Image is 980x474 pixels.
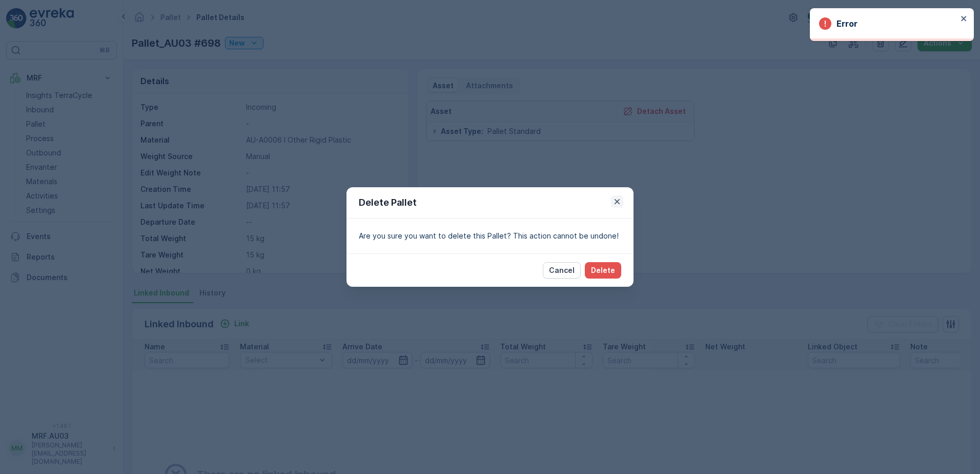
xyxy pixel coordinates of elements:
[961,14,968,24] button: close
[543,262,581,279] button: Cancel
[359,195,417,210] p: Delete Pallet
[591,265,615,275] p: Delete
[836,17,857,30] h3: Error
[359,231,621,241] p: Are you sure you want to delete this Pallet? This action cannot be undone!
[585,262,621,279] button: Delete
[549,265,575,275] p: Cancel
